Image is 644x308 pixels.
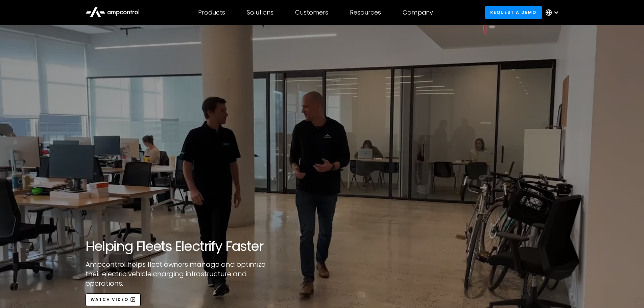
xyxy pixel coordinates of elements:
[295,9,328,16] div: Customers
[350,9,381,16] div: Resources
[198,9,225,16] div: Products
[247,9,273,16] div: Solutions
[485,6,542,19] a: Request a demo
[403,9,433,16] div: Company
